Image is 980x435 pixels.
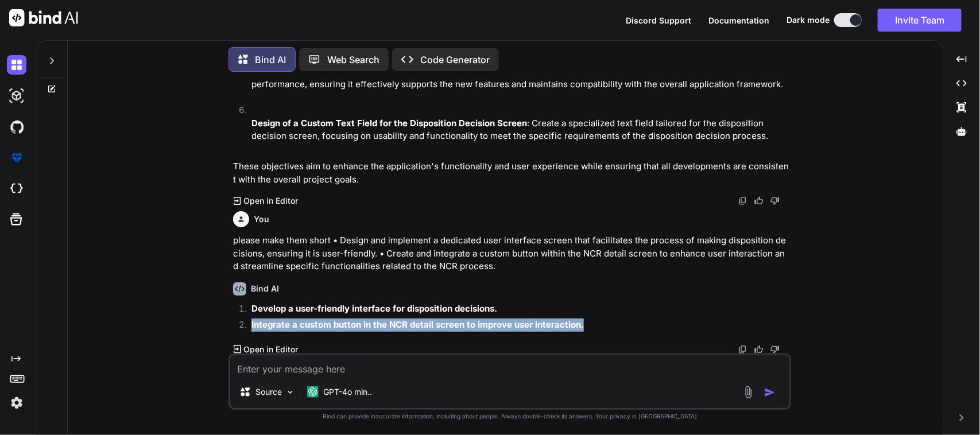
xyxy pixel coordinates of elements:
img: copy [738,345,747,354]
p: please make them short • Design and implement a dedicated user interface screen that facilitates ... [233,234,789,273]
img: settings [7,393,26,413]
p: Open in Editor [243,195,298,207]
button: Documentation [708,14,769,26]
img: githubDark [7,117,26,137]
img: premium [7,148,26,168]
p: Code Generator [420,53,490,67]
img: darkAi-studio [7,86,26,106]
span: Discord Support [626,15,691,25]
p: Web Search [327,53,379,67]
h6: You [254,213,269,225]
h6: Bind AI [251,283,279,294]
img: GPT-4o mini [307,386,319,398]
strong: Design of a Custom Text Field for the Disposition Decision Screen [251,118,527,129]
img: dislike [770,345,780,354]
p: Open in Editor [243,344,298,355]
strong: Develop a user-friendly interface for disposition decisions. [251,303,497,314]
span: Documentation [708,15,769,25]
p: GPT-4o min.. [323,386,372,398]
p: Bind AI [255,53,286,67]
p: Source [255,386,282,398]
img: icon [764,387,776,398]
img: Bind AI [9,9,78,26]
p: : Create a specialized text field tailored for the disposition decision screen, focusing on usabi... [251,117,789,143]
button: Invite Team [878,9,962,32]
p: Bind can provide inaccurate information, including about people. Always double-check its answers.... [228,412,791,421]
strong: Integrate a custom button in the NCR detail screen to improve user interaction. [251,319,584,330]
img: like [754,345,764,354]
img: copy [738,196,747,205]
button: Discord Support [626,14,691,26]
img: darkChat [7,55,26,75]
p: These objectives aim to enhance the application's functionality and user experience while ensurin... [233,160,789,186]
img: like [754,196,764,205]
img: cloudideIcon [7,179,26,199]
img: dislike [770,196,780,205]
span: Dark mode [787,14,830,26]
img: attachment [742,386,755,399]
img: Pick Models [285,387,295,397]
